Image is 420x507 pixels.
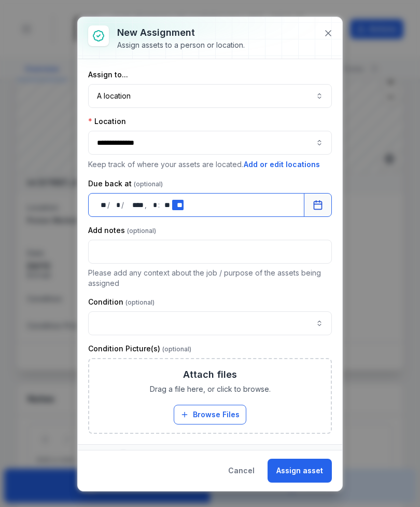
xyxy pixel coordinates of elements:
div: month, [111,200,121,210]
button: Browse Files [174,405,246,424]
button: A location [88,84,332,108]
h3: New assignment [117,25,245,40]
div: / [107,200,111,210]
h3: Attach files [183,367,237,382]
p: Please add any context about the job / purpose of the assets being assigned [88,268,332,289]
div: year, [125,200,145,210]
label: Add notes [88,225,156,236]
span: Drag a file here, or click to browse. [150,384,271,394]
div: hour, [148,200,158,210]
div: 1 [118,449,129,461]
div: Assign assets to a person or location. [117,40,245,50]
div: , [145,200,148,210]
span: Assets [88,449,129,461]
div: am/pm, [172,200,184,210]
label: Assign to... [88,70,128,80]
button: Cancel [219,459,263,483]
button: Calendar [304,193,332,217]
div: : [158,200,161,210]
label: Condition Picture(s) [88,344,191,354]
button: Add or edit locations [243,159,320,170]
label: Condition [88,297,155,307]
div: minute, [161,200,171,210]
label: Due back at [88,179,163,189]
button: Assets1 [78,445,342,465]
label: Location [88,116,126,127]
button: Assign asset [268,459,332,483]
p: Keep track of where your assets are located. [88,159,332,170]
div: / [121,200,125,210]
div: day, [97,200,107,210]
